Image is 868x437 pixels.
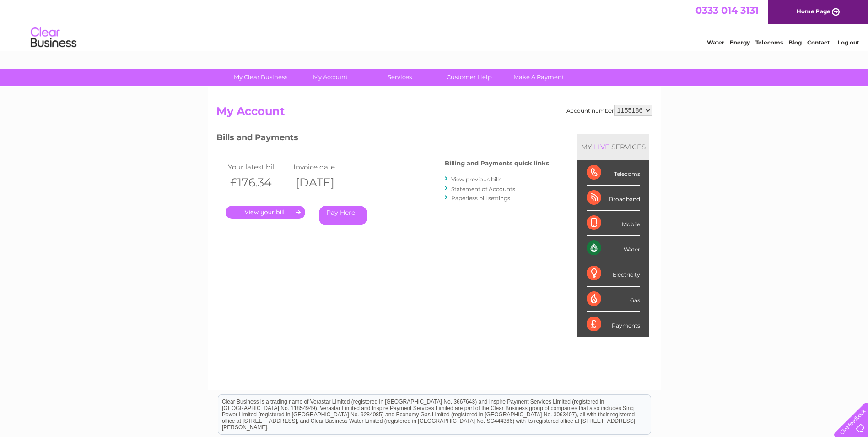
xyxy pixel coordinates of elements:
[707,39,724,46] a: Water
[695,5,759,16] a: 0333 014 3131
[226,173,291,192] th: £176.34
[577,134,649,160] div: MY SERVICES
[226,206,305,219] a: .
[291,161,357,173] td: Invoice date
[30,24,77,52] img: logo.png
[566,105,652,116] div: Account number
[592,142,611,151] div: LIVE
[501,69,577,86] a: Make A Payment
[451,176,501,183] a: View previous bills
[587,236,640,261] div: Water
[788,39,802,46] a: Blog
[319,206,367,225] a: Pay Here
[587,287,640,312] div: Gas
[587,211,640,236] div: Mobile
[587,312,640,337] div: Payments
[451,195,510,202] a: Paperless bill settings
[216,131,549,147] h3: Bills and Payments
[587,160,640,186] div: Telecoms
[451,186,515,192] a: Statement of Accounts
[291,173,357,192] th: [DATE]
[226,161,291,173] td: Your latest bill
[445,160,549,167] h4: Billing and Payments quick links
[838,39,859,46] a: Log out
[292,69,368,86] a: My Account
[223,69,298,86] a: My Clear Business
[362,69,437,86] a: Services
[216,105,652,122] h2: My Account
[587,186,640,211] div: Broadband
[218,5,651,44] div: Clear Business is a trading name of Verastar Limited (registered in [GEOGRAPHIC_DATA] No. 3667643...
[587,261,640,286] div: Electricity
[730,39,750,46] a: Energy
[807,39,830,46] a: Contact
[755,39,783,46] a: Telecoms
[431,69,507,86] a: Customer Help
